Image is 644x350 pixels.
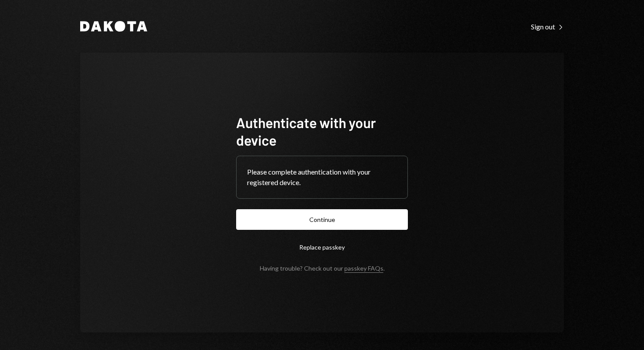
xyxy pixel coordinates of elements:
button: Continue [236,209,408,230]
div: Sign out [531,22,564,31]
button: Replace passkey [236,237,408,257]
h1: Authenticate with your device [236,114,408,149]
a: Sign out [531,21,564,31]
a: passkey FAQs [344,264,383,273]
div: Please complete authentication with your registered device. [247,167,397,188]
div: Having trouble? Check out our . [260,264,385,272]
